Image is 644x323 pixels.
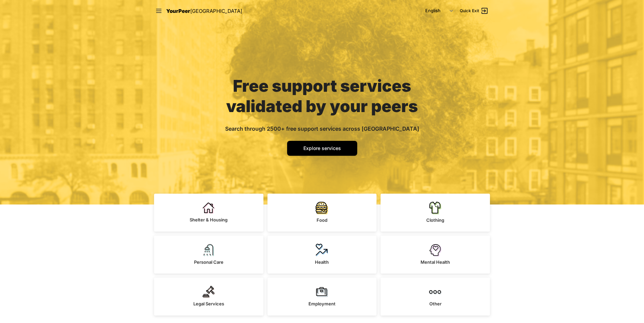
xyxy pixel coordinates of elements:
[429,301,442,306] span: Other
[267,236,377,274] a: Health
[267,278,377,316] a: Employment
[460,7,489,15] a: Quick Exit
[308,301,336,306] span: Employment
[190,217,228,222] span: Shelter & Housing
[315,259,329,265] span: Health
[166,8,190,14] span: YourPeer
[154,194,263,232] a: Shelter & Housing
[421,259,450,265] span: Mental Health
[193,301,224,306] span: Legal Services
[194,259,223,265] span: Personal Care
[190,8,242,14] span: [GEOGRAPHIC_DATA]
[381,194,490,232] a: Clothing
[317,217,327,223] span: Food
[287,141,357,156] a: Explore services
[460,8,479,14] span: Quick Exit
[225,125,419,132] span: Search through 2500+ free support services across [GEOGRAPHIC_DATA]
[303,145,341,151] span: Explore services
[166,7,242,15] a: YourPeer[GEOGRAPHIC_DATA]
[154,236,263,274] a: Personal Care
[426,217,444,223] span: Clothing
[381,236,490,274] a: Mental Health
[226,76,418,116] span: Free support services validated by your peers
[154,278,263,316] a: Legal Services
[381,278,490,316] a: Other
[267,194,377,232] a: Food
